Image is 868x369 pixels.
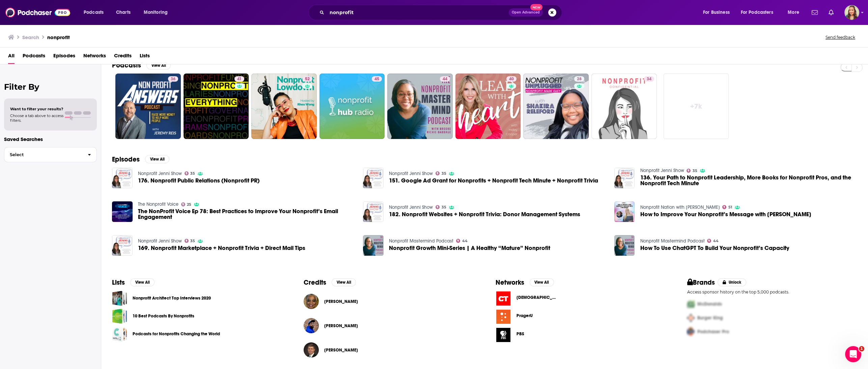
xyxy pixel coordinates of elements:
span: 1 [859,346,864,351]
a: 35 [436,171,446,175]
button: View All [146,61,171,69]
a: How to Improve Your Nonprofit’s Message with Lynn Bohart [640,211,811,217]
span: 35 [693,169,697,172]
a: 44 [440,76,450,82]
span: Logged in as adriana.guzman [844,5,859,20]
button: Show profile menu [844,5,859,20]
a: ListsView All [112,278,155,287]
a: Episodes [53,50,75,64]
input: Search podcasts, credits, & more... [327,7,509,18]
img: Nonprofit Growth Mini-Series | A Healthy “Mature” Nonprofit [363,235,384,256]
span: How to Improve Your Nonprofit’s Message with [PERSON_NAME] [640,211,811,217]
span: 182. Nonprofit Websites + Nonprofit Trivia: Donor Management Systems [389,211,580,217]
span: 45 [374,76,379,83]
button: PBS logoPBS [496,327,666,343]
img: Christianity Today logo [496,291,511,306]
button: open menu [698,7,738,18]
a: 25 [181,202,192,206]
span: [PERSON_NAME] [324,347,358,353]
a: Jamel Johnson [324,323,358,329]
span: PBS [516,331,524,337]
span: Podcasts [84,8,104,17]
a: Nonprofit Architect Top Interviews 2020 [112,291,127,306]
img: 176. Nonprofit Public Relations (Nonprofit PR) [112,168,133,188]
span: Select [4,152,82,157]
a: 151. Google Ad Grant for Nonprofits + Nonprofit Tech Minute + Nonprofit Trivia [389,178,598,183]
a: 35 [185,171,195,175]
a: 176. Nonprofit Public Relations (Nonprofit PR) [138,178,260,183]
h2: Networks [496,278,524,287]
a: Nonprofit Jenni Show [138,238,182,244]
button: View All [130,278,155,286]
img: Valerie Leonard [304,294,319,309]
img: Second Pro Logo [684,311,697,325]
a: Nonprofit Architect Top Interviews 2020 [133,294,211,302]
img: User Profile [844,5,859,20]
span: 136. Your Path to Nonprofit Leadership, More Books for Nonprofit Pros, and the Nonprofit Tech Minute [640,175,857,186]
a: Podcasts [23,50,45,64]
img: PragerU logo [496,309,511,324]
a: 182. Nonprofit Websites + Nonprofit Trivia: Donor Management Systems [363,201,384,222]
span: [PERSON_NAME] [324,323,358,329]
img: The NonProfit Voice Ep 78: Best Practices to Improve Your Nonprofit’s Email Engagement [112,201,133,222]
iframe: Intercom live chat [845,346,861,362]
h2: Lists [112,278,125,287]
a: 40 [455,74,521,139]
span: More [788,8,799,17]
img: How To Use ChatGPT To Build Your Nonprofit’s Capacity [614,235,635,256]
h2: Podcasts [112,61,141,69]
a: 44 [707,239,719,243]
a: 41 [184,74,249,139]
span: Want to filter your results? [10,107,63,111]
span: 25 [187,203,191,206]
a: 52 [302,76,312,82]
button: Select [4,147,97,162]
img: Scott Walter [304,342,319,358]
a: 10 Best Podcasts By Nonprofits [133,312,194,320]
a: 35 [436,205,446,209]
span: 36 [171,76,175,83]
button: Scott WalterScott Walter [304,339,474,361]
a: 34 [591,74,657,139]
a: +7k [664,74,729,139]
span: 52 [305,76,310,83]
a: Nonprofit Jenni Show [640,168,684,173]
a: The Nonprofit Voice [138,201,178,207]
h2: Filter By [4,82,97,92]
span: 35 [190,239,195,243]
a: 34 [644,76,654,82]
span: [PERSON_NAME] [324,299,358,304]
a: Charts [112,7,135,18]
span: 35 [190,172,195,175]
span: Charts [116,8,131,17]
span: Open Advanced [512,11,540,14]
span: Podchaser Pro [697,329,729,335]
button: View All [530,278,554,286]
a: Nonprofit Jenni Show [138,171,182,176]
div: Search podcasts, credits, & more... [315,5,568,20]
span: For Podcasters [741,8,773,17]
a: 35 [185,239,195,243]
a: PodcastsView All [112,61,171,69]
span: 44 [443,76,447,83]
a: The NonProfit Voice Ep 78: Best Practices to Improve Your Nonprofit’s Email Engagement [138,208,355,220]
a: Jamel Johnson [304,318,319,333]
a: Nonprofit Mastermind Podcast [640,238,704,244]
a: Show notifications dropdown [809,7,820,18]
img: How to Improve Your Nonprofit’s Message with Lynn Bohart [614,201,635,222]
span: [DEMOGRAPHIC_DATA] [DATE] [516,295,579,300]
a: CreditsView All [304,278,356,287]
a: Credits [114,50,132,64]
a: 40 [506,76,516,82]
span: 35 [442,172,446,175]
span: 28 [577,76,582,83]
button: Open AdvancedNew [509,8,543,17]
span: Nonprofit Growth Mini-Series | A Healthy “Mature” Nonprofit [389,245,550,251]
